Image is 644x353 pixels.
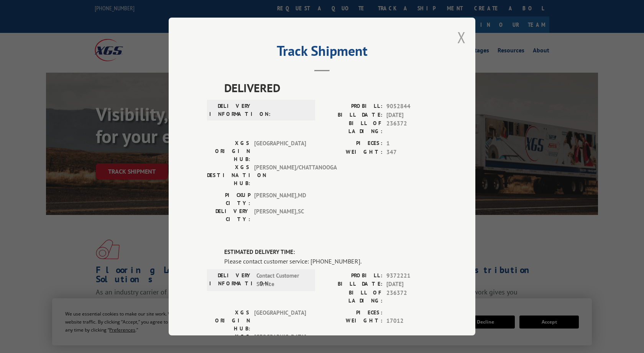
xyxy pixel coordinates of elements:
[207,139,250,163] label: XGS ORIGIN HUB:
[254,139,306,163] span: [GEOGRAPHIC_DATA]
[207,46,437,60] h2: Track Shipment
[322,119,383,135] label: BILL OF LADING:
[386,102,437,111] span: 9052844
[209,102,253,118] label: DELIVERY INFORMATION:
[224,248,437,257] label: ESTIMATED DELIVERY TIME:
[386,289,437,305] span: 236372
[386,317,437,325] span: 17012
[256,272,308,289] span: Contact Customer Service
[322,139,383,148] label: PIECES:
[209,272,253,289] label: DELIVERY INFORMATION:
[386,119,437,135] span: 236372
[207,191,250,207] label: PICKUP CITY:
[322,272,383,280] label: PROBILL:
[207,207,250,223] label: DELIVERY CITY:
[322,102,383,111] label: PROBILL:
[322,317,383,325] label: WEIGHT:
[322,148,383,157] label: WEIGHT:
[224,79,437,96] span: DELIVERED
[386,272,437,280] span: 9372221
[254,309,306,333] span: [GEOGRAPHIC_DATA]
[322,289,383,305] label: BILL OF LADING:
[457,27,466,47] button: Close modal
[386,280,437,289] span: [DATE]
[254,207,306,223] span: [PERSON_NAME] , SC
[207,163,250,187] label: XGS DESTINATION HUB:
[386,148,437,157] span: 347
[207,309,250,333] label: XGS ORIGIN HUB:
[386,111,437,120] span: [DATE]
[224,257,437,266] div: Please contact customer service: [PHONE_NUMBER].
[322,111,383,120] label: BILL DATE:
[254,191,306,207] span: [PERSON_NAME] , MD
[386,139,437,148] span: 1
[322,309,383,317] label: PIECES:
[254,163,306,187] span: [PERSON_NAME]/CHATTANOOGA
[322,280,383,289] label: BILL DATE:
